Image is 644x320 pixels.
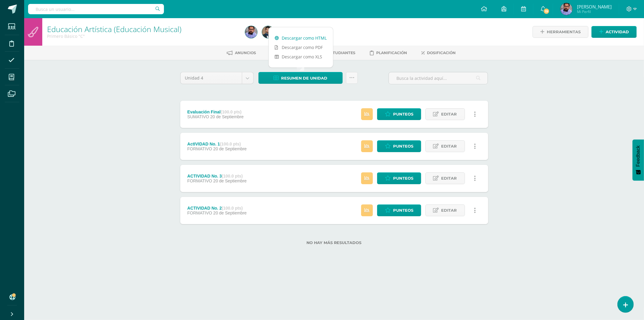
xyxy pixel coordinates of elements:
[187,142,247,146] div: ActIVIDAD No. 1
[221,109,242,114] strong: (100.0 pts)
[187,178,212,183] span: FORMATIVO
[187,206,247,211] div: ACTIVIDAD No. 2
[213,211,247,215] span: 20 de Septiembre
[328,51,356,55] span: Estudiantes
[377,108,421,120] a: Punteos
[187,114,209,119] span: SUMATIVO
[393,205,413,216] span: Punteos
[187,211,212,215] span: FORMATIVO
[377,140,421,152] a: Punteos
[220,142,241,146] strong: (100.0 pts)
[47,25,238,33] h1: Educación Artística (Educación Musical)
[187,146,212,151] span: FORMATIVO
[543,8,550,15] span: 19
[547,26,581,38] span: Herramientas
[245,26,257,38] img: 7c3d6755148f85b195babec4e2a345e8.png
[180,240,488,245] label: No hay más resultados
[370,48,407,58] a: Planificación
[606,26,629,38] span: Actividad
[633,139,644,181] button: Feedback - Mostrar encuesta
[47,33,238,39] div: Primero Básico 'C'
[258,72,343,84] a: Resumen de unidad
[377,172,421,184] a: Punteos
[591,26,637,38] a: Actividad
[235,51,256,55] span: Anuncios
[441,173,457,184] span: Editar
[560,3,572,15] img: 7c3d6755148f85b195babec4e2a345e8.png
[577,9,612,14] span: Mi Perfil
[210,114,244,119] span: 20 de Septiembre
[281,73,328,84] span: Resumen de unidad
[187,109,244,114] div: Evaluación Final
[227,48,256,58] a: Anuncios
[269,52,333,61] a: Descargar como XLS
[376,51,407,55] span: Planificación
[393,109,413,120] span: Punteos
[262,26,274,38] img: 8c648ab03079b18c3371769e6fc6bd45.png
[441,141,457,152] span: Editar
[393,173,413,184] span: Punteos
[222,206,243,211] strong: (100.0 pts)
[422,48,456,58] a: Dosificación
[441,109,457,120] span: Editar
[213,146,247,151] span: 20 de Septiembre
[28,4,164,14] input: Busca un usuario...
[187,174,247,178] div: ACTIVIDAD No. 3
[389,72,488,84] input: Busca la actividad aquí...
[319,48,356,58] a: Estudiantes
[427,51,456,55] span: Dosificación
[222,174,243,178] strong: (100.0 pts)
[636,145,641,167] span: Feedback
[269,33,333,43] a: Descargar como HTML
[47,24,181,34] a: Educación Artística (Educación Musical)
[213,178,247,183] span: 20 de Septiembre
[533,26,588,38] a: Herramientas
[441,205,457,216] span: Editar
[377,204,421,216] a: Punteos
[185,72,237,84] span: Unidad 4
[181,72,253,84] a: Unidad 4
[269,43,333,52] a: Descargar como PDF
[393,141,413,152] span: Punteos
[577,4,612,10] span: [PERSON_NAME]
